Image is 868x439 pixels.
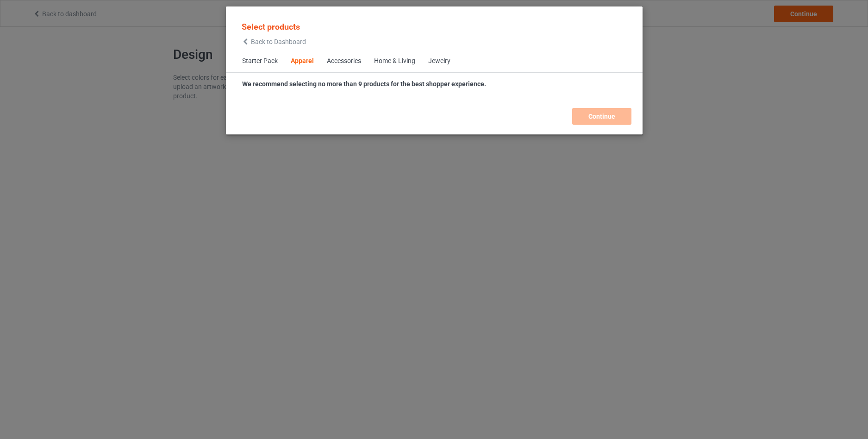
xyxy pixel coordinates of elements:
span: Back to Dashboard [251,38,306,45]
strong: We recommend selecting no more than 9 products for the best shopper experience. [242,80,486,88]
div: Home & Living [374,57,415,66]
div: Apparel [291,57,314,66]
div: Accessories [327,57,361,66]
span: Starter Pack [236,50,284,72]
span: Select products [242,22,300,32]
div: Jewelry [428,57,450,66]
